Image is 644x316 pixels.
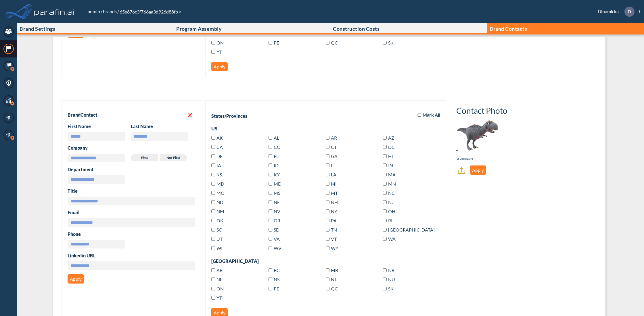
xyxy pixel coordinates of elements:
span: Yukon(Canada) [216,49,222,55]
button: Program Assembly [174,23,331,34]
span: Nova Scotia(Canada) [274,277,279,282]
span: Yukon(Canada) [216,295,222,300]
input: AL [269,136,272,140]
h3: Last Name [131,124,194,129]
span: Pennsylvania(US) [331,218,337,223]
span: Montana(US) [331,190,338,196]
a: admin [87,9,101,14]
h3: Email [68,210,195,215]
span: New Mexico(US) [216,209,224,214]
input: IN [383,163,387,167]
span: Texas(US) [388,227,435,232]
span: Delaware(US) [216,153,223,159]
span: Louisiana(US) [331,172,336,177]
input: CA [211,145,215,149]
input: NY [326,209,329,213]
input: FL [269,154,272,158]
input: OR [269,219,272,222]
h3: Company [68,145,195,151]
span: North Carolina(US) [388,190,395,196]
span: Northwest Territories(Canada) [331,277,337,282]
span: Arizona(US) [388,135,394,140]
button: Construction Costs [331,23,487,34]
span: Rhode Island(US) [388,218,392,223]
input: YT [211,296,215,300]
span: Illinois(US) [331,163,335,168]
span: Kentucky(US) [274,172,280,177]
input: AK [211,136,215,140]
span: New York(US) [331,209,337,214]
input: CT [326,145,329,149]
span: Virginia(US) [274,236,280,242]
span: 65e876c3f766aa3d926d88fb > [119,9,182,14]
span: District of Columbia(US) [388,144,395,150]
span: South Carolina(US) [216,227,222,232]
button: Apply [68,274,84,284]
span: North Dakota(US) [216,199,223,205]
button: Brand Settings [17,23,174,34]
input: KS [211,173,215,176]
span: Newfoundland and Labrador(Canada) [216,277,222,282]
input: NH [326,200,329,204]
span: Oregon(US) [274,218,280,223]
span: Mark All [423,112,440,118]
span: Quebec(Canada) [331,286,338,291]
input: SC [211,228,215,232]
span: Idaho(US) [274,163,279,168]
input: QC [326,41,329,45]
input: IL [326,163,329,167]
input: RI [383,219,387,222]
input: GA [326,154,329,158]
span: Alberta(Canada) [216,267,223,273]
input: LA [326,173,329,176]
span: New Hampshire(US) [331,199,338,205]
span: Arkansas(US) [331,135,337,140]
span: Vermont(US) [331,236,337,242]
img: logo [33,6,76,17]
input: ON [211,41,215,45]
input: BC [269,268,272,272]
input: ND [211,200,215,204]
input: DC [383,145,387,149]
input: VA [269,237,272,241]
input: MI [326,182,329,186]
input: NS [269,278,272,281]
h2: Brand Contact [68,112,97,118]
div: Dinamicka [589,7,640,17]
span: Nebraska(US) [274,199,280,205]
input: SD [269,228,272,232]
span: South Dakota(US) [274,227,279,232]
input: NL [211,278,215,281]
span: Alabama(US) [274,135,279,140]
input: KY [269,173,272,176]
span: Prince Edward Island(Canada) [274,40,279,45]
span: Wisconsin(US) [216,245,223,251]
input: WV [269,246,272,250]
input: NB [383,268,387,272]
input: ID [269,163,272,167]
input: MS [269,191,272,195]
span: Hawaii(US) [388,153,393,159]
li: / [102,8,119,15]
input: Mark All [417,113,421,117]
input: MT [326,191,329,195]
h3: Linkedin URL [68,253,195,259]
h3: Phone [68,231,195,237]
input: UT [211,237,215,241]
label: First [131,154,158,161]
input: YT [211,50,215,54]
input: NM [211,209,215,213]
button: Brand Contacts [487,23,644,34]
span: Prince Edward Island(Canada) [274,286,279,291]
input: ON [211,287,215,290]
input: DE [211,154,215,158]
span: Utah(US) [216,236,223,242]
span: Kansas(US) [216,172,222,177]
span: Quebec(Canada) [331,40,338,45]
span: Ontario(Canada) [216,40,224,45]
input: PE [269,41,272,45]
input: AZ [383,136,387,140]
span: Maine(US) [274,181,281,186]
span: West Virginia(US) [274,245,281,251]
span: Massachusetts(US) [388,172,396,177]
